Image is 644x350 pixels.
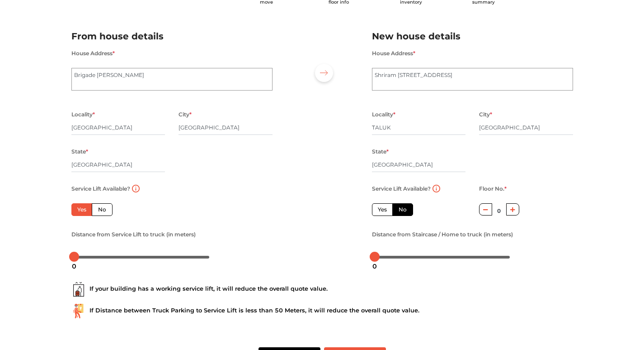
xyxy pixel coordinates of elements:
[392,203,413,216] label: No
[71,229,196,240] label: Distance from Service Lift to truck (in meters)
[71,282,86,297] img: ...
[71,304,86,318] img: ...
[372,146,389,158] label: State
[71,48,115,59] label: House Address
[479,183,507,195] label: Floor No.
[68,259,80,274] div: 0
[479,109,492,120] label: City
[92,203,113,216] label: No
[372,109,395,120] label: Locality
[71,29,273,44] h2: From house details
[71,304,573,318] div: If Distance between Truck Parking to Service Lift is less than 50 Meters, it will reduce the over...
[372,183,431,195] label: Service Lift Available?
[71,183,130,195] label: Service Lift Available?
[71,109,95,120] label: Locality
[372,68,573,91] textarea: Shriram [STREET_ADDRESS]
[71,146,88,158] label: State
[372,29,573,44] h2: New house details
[372,203,393,216] label: Yes
[372,229,513,240] label: Distance from Staircase / Home to truck (in meters)
[179,109,192,120] label: City
[71,68,273,91] textarea: Brigade [PERSON_NAME]
[369,259,381,274] div: 0
[71,203,92,216] label: Yes
[71,282,573,297] div: If your building has a working service lift, it will reduce the overall quote value.
[372,48,415,59] label: House Address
